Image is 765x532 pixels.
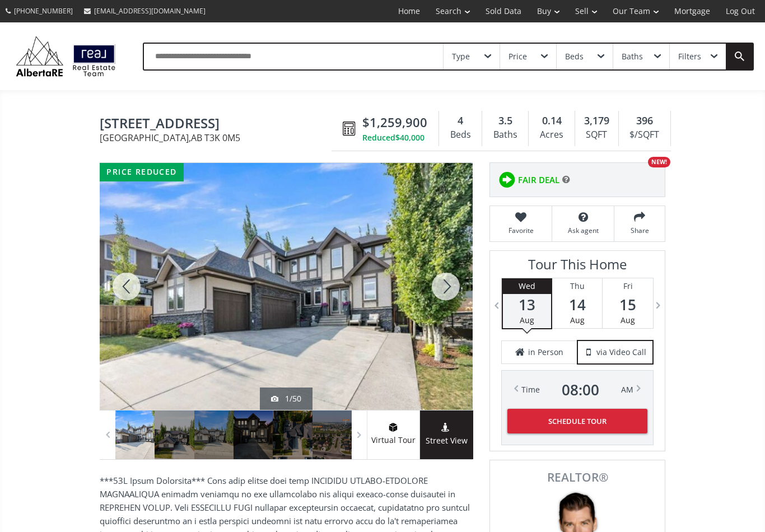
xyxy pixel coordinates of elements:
div: Beds [445,127,476,143]
div: Price [509,53,527,60]
div: 4 [445,114,476,128]
div: Thu [552,278,602,294]
div: Type [452,53,470,60]
span: 3,179 [584,114,609,128]
span: Street View [420,435,473,447]
span: Aug [520,315,534,325]
span: via Video Call [596,347,646,358]
span: Share [620,226,659,235]
img: rating icon [496,169,518,191]
span: 14 [552,297,602,312]
img: virtual tour icon [388,423,399,432]
a: [EMAIL_ADDRESS][DOMAIN_NAME] [78,1,211,21]
span: [GEOGRAPHIC_DATA] , AB T3K 0M5 [100,133,337,142]
div: Baths [488,127,523,143]
div: price reduced [100,163,184,181]
div: Reduced [362,132,427,143]
span: REALTOR® [502,472,652,483]
div: Acres [534,127,568,143]
span: 172 Panatella Crescent NW [100,116,337,133]
span: FAIR DEAL [518,174,559,186]
span: Ask agent [558,226,608,235]
span: 08 : 00 [562,382,599,398]
div: 172 Panatella Crescent NW Calgary, AB T3K 0M5 - Photo 1 of 50 [100,163,473,410]
span: 13 [503,297,551,312]
span: $40,000 [395,132,425,143]
span: Aug [621,315,635,325]
div: Time AM [521,382,633,398]
span: [EMAIL_ADDRESS][DOMAIN_NAME] [94,6,206,16]
div: Beds [565,53,584,60]
span: Aug [570,315,585,325]
a: virtual tour iconVirtual Tour [367,410,420,459]
span: [PHONE_NUMBER] [14,6,73,16]
div: Wed [503,278,551,294]
div: 396 [624,114,665,128]
div: SQFT [581,127,613,143]
div: Fri [603,278,653,294]
div: Filters [678,53,701,60]
img: Logo [11,34,120,79]
div: NEW! [648,157,670,167]
div: Baths [622,53,643,60]
div: 3.5 [488,114,523,128]
button: Schedule Tour [507,409,647,433]
span: 15 [603,297,653,312]
span: Virtual Tour [367,434,419,447]
div: 1/50 [271,393,301,404]
div: 0.14 [534,114,568,128]
span: Favorite [496,226,546,235]
h3: Tour This Home [501,256,654,278]
span: $1,259,900 [362,114,427,131]
div: $/SQFT [624,127,665,143]
span: in Person [528,347,563,358]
